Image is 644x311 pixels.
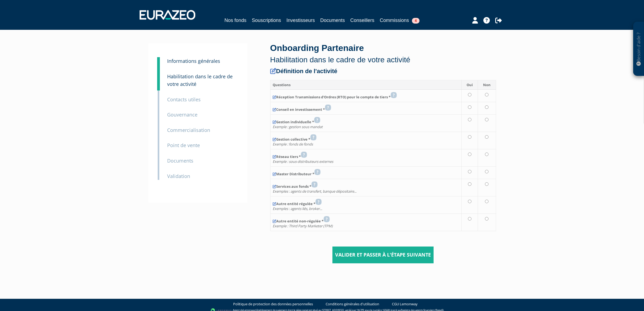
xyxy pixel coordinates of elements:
th: Gestion individuelle * [270,114,462,132]
input: Valider et passer à l'étape suivante [332,247,434,263]
em: Exemple : fonds de fonds [273,142,313,147]
small: Commercialisation [167,127,210,133]
a: Conseillers [350,17,374,24]
small: Documents [167,157,193,164]
h4: Définition de l'activité [270,68,496,74]
div: Onboarding Partenaire [270,42,496,65]
small: Validation [167,173,190,179]
small: Contacts utiles [167,96,201,103]
a: 3 [157,57,160,68]
a: Souscriptions [252,17,281,24]
th: Non [478,80,496,90]
a: Politique de protection des données personnelles [233,302,313,307]
th: Services aux fonds * [270,179,462,196]
th: Autre entité régulée * [270,196,462,213]
p: Habilitation dans le cadre de votre activité [270,54,496,65]
a: Investisseurs [286,17,315,24]
a: CGU Lemonway [392,302,418,307]
a: Documents [320,17,345,24]
th: Réseau tiers * [270,149,462,166]
em: Exemple : gestion sous mandat [273,124,323,129]
a: Nos fonds [224,17,246,24]
th: Questions [270,80,462,90]
small: Habilitation dans le cadre de votre activité [167,73,233,88]
em: Exemple : sous‐distributeurs externes [273,159,333,164]
th: Réception Transmissions d'Ordres (RTO) pour le compte de tiers * [270,90,462,102]
th: Master Distributeur * [270,166,462,179]
th: Autre entité non‐régulée * [270,213,462,231]
th: Oui [462,80,478,90]
em: Exemple : Third Party Marketer (TPM) [273,223,333,228]
th: Gestion collective * [270,132,462,149]
em: Exemples : agents de transfert, banque dépositaire... [273,189,356,194]
small: Point de vente [167,142,200,148]
small: Gouvernance [167,111,197,118]
img: 1732889491-logotype_eurazeo_blanc_rvb.png [140,10,195,20]
span: 4 [412,18,420,24]
em: Exemples : agents liés, broker... [273,206,322,211]
a: Commissions4 [380,17,420,24]
small: Informations générales [167,58,220,64]
th: Conseil en investissement * [270,102,462,115]
a: 4 [157,65,160,91]
a: Conditions générales d'utilisation [326,302,379,307]
p: Besoin d'aide ? [636,25,642,73]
